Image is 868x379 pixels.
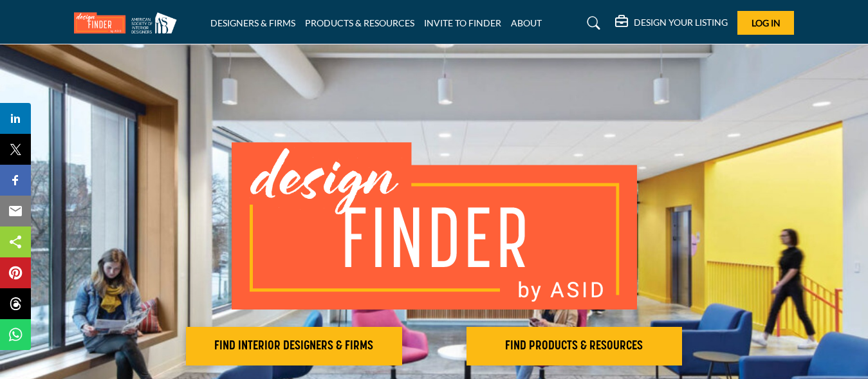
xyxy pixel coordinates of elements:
div: DESIGN YOUR LISTING [615,15,728,31]
h2: FIND PRODUCTS & RESOURCES [470,338,679,354]
button: FIND PRODUCTS & RESOURCES [466,327,683,365]
span: Log In [752,17,780,28]
img: Site Logo [74,12,183,33]
a: ABOUT [511,17,542,28]
a: Search [575,13,609,33]
img: image [232,142,637,310]
a: DESIGNERS & FIRMS [210,17,295,28]
button: FIND INTERIOR DESIGNERS & FIRMS [186,327,402,365]
button: Log In [737,11,794,35]
h5: DESIGN YOUR LISTING [634,17,728,28]
a: PRODUCTS & RESOURCES [305,17,414,28]
a: INVITE TO FINDER [424,17,501,28]
h2: FIND INTERIOR DESIGNERS & FIRMS [190,338,398,354]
